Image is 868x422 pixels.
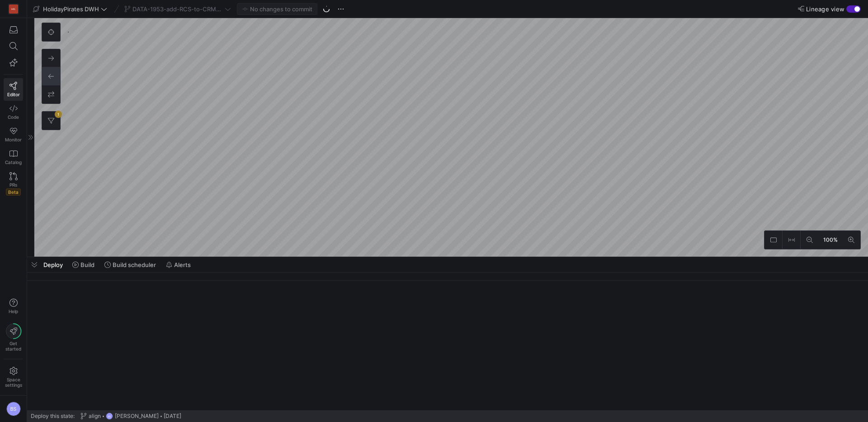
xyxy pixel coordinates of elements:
button: BS [4,399,23,418]
span: Build scheduler [113,261,156,268]
span: Get started [5,341,21,352]
a: Catalog [4,146,23,169]
span: Beta [6,188,21,196]
span: Alerts [174,261,191,268]
span: align [89,413,101,419]
button: HolidayPirates DWH [31,3,109,15]
span: [DATE] [164,413,181,419]
a: Spacesettings [4,363,23,392]
button: Build scheduler [100,257,160,272]
span: Lineage view [806,5,844,13]
a: HG [4,1,23,17]
div: HG [9,5,18,14]
span: Code [8,114,19,120]
div: BS [6,402,21,416]
button: Help [4,295,23,318]
button: alignBS[PERSON_NAME][DATE] [78,410,184,422]
a: Editor [4,78,23,101]
span: Deploy [43,261,63,268]
span: Space settings [5,377,22,388]
a: Code [4,101,23,123]
a: PRsBeta [4,169,23,199]
span: Monitor [5,137,22,142]
span: Deploy this state: [31,413,75,419]
span: Build [80,261,94,268]
a: Monitor [4,123,23,146]
button: Alerts [162,257,195,272]
span: [PERSON_NAME] [115,413,159,419]
span: Help [8,309,19,314]
button: Build [68,257,99,272]
span: Catalog [5,159,22,165]
button: Getstarted [4,320,23,355]
span: Editor [7,92,20,97]
span: HolidayPirates DWH [43,5,99,13]
span: PRs [9,182,17,188]
div: BS [106,413,113,420]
